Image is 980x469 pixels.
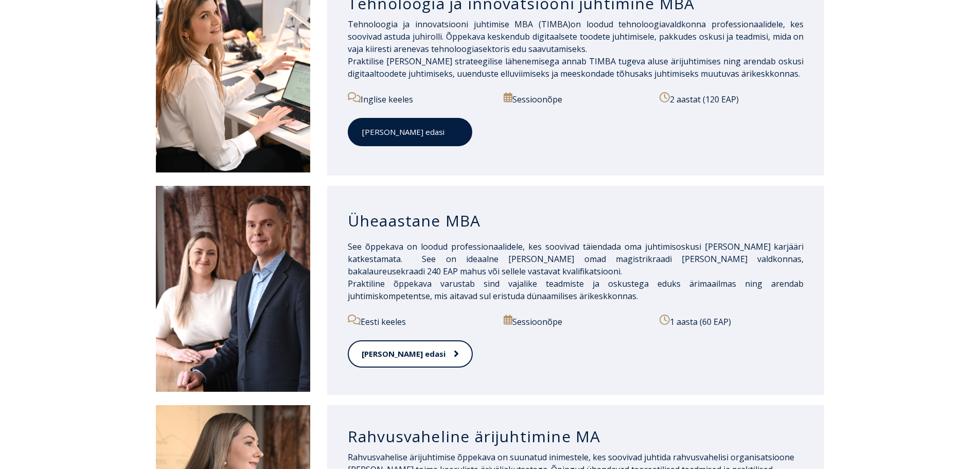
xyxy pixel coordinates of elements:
h3: Rahvusvaheline ärijuhtimine MA [348,427,804,446]
a: [PERSON_NAME] edasi [348,118,472,146]
span: on loodud tehnoloogiavaldkonna professionaalidele, kes soovivad astuda juhirolli. Õppekava kesken... [348,19,804,55]
span: Praktilise [PERSON_NAME] strateegilise lähenemisega annab TIMBA tugeva aluse ärijuhtimises ning a... [348,56,804,79]
img: DSC_1995 [156,186,310,392]
p: Sessioonõpe [504,315,648,328]
span: See õppekava on loodud professionaalidele, kes soovivad täiendada oma juhtimisoskusi [PERSON_NAME... [348,241,804,277]
p: 1 aasta (60 EAP) [660,315,804,328]
span: Tehnoloogia ja innovatsiooni juhtimise MBA (TIMBA) [348,19,571,30]
p: Inglise keeles [348,92,492,106]
p: 2 aastat (120 EAP) [660,92,804,106]
span: Praktiline õppekava varustab sind vajalike teadmiste ja oskustega eduks ärimaailmas ning arendab ... [348,278,804,302]
a: [PERSON_NAME] edasi [348,340,473,368]
p: Sessioonõpe [504,92,648,106]
p: Eesti keeles [348,315,492,328]
h3: Üheaastane MBA [348,211,804,231]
